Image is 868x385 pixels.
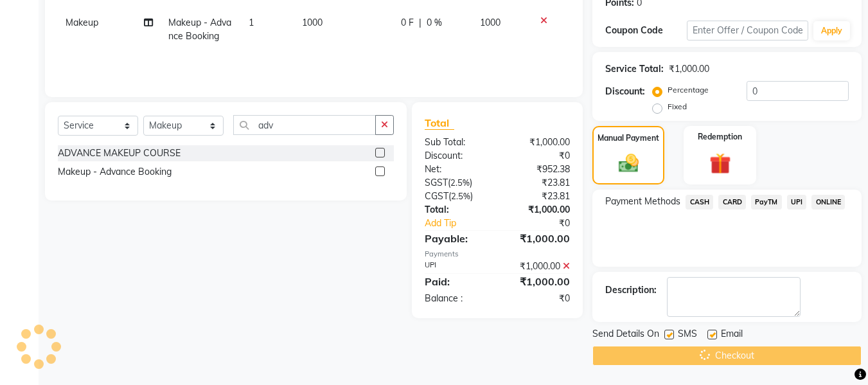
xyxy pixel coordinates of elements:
[415,203,497,217] div: Total:
[687,21,808,40] input: Enter Offer / Coupon Code
[813,21,850,40] button: Apply
[425,116,454,130] span: Total
[168,17,231,42] span: Makeup - Advance Booking
[751,195,782,210] span: PayTM
[497,190,580,203] div: ₹23.81
[668,101,687,112] label: Fixed
[415,231,497,246] div: Payable:
[511,217,580,230] div: ₹0
[497,203,580,217] div: ₹1,000.00
[787,195,807,210] span: UPI
[605,283,657,297] div: Description:
[592,327,659,343] span: Send Details On
[425,177,448,188] span: SGST
[698,131,742,143] label: Redemption
[718,195,746,210] span: CARD
[302,17,323,28] span: 1000
[450,177,470,188] span: 2.5%
[497,274,580,289] div: ₹1,000.00
[415,260,497,273] div: UPI
[497,176,580,190] div: ₹23.81
[612,152,645,175] img: _cash.svg
[605,85,645,98] div: Discount:
[425,249,570,260] div: Payments
[721,327,743,343] span: Email
[678,327,697,343] span: SMS
[415,136,497,149] div: Sub Total:
[605,24,686,37] div: Coupon Code
[249,17,254,28] span: 1
[703,150,738,177] img: _gift.svg
[415,190,497,203] div: ( )
[233,115,376,135] input: Search or Scan
[419,16,421,30] span: |
[58,147,181,160] div: ADVANCE MAKEUP COURSE
[415,292,497,305] div: Balance :
[686,195,713,210] span: CASH
[415,274,497,289] div: Paid:
[58,165,172,179] div: Makeup - Advance Booking
[451,191,470,201] span: 2.5%
[401,16,414,30] span: 0 F
[605,62,664,76] div: Service Total:
[427,16,442,30] span: 0 %
[480,17,500,28] span: 1000
[605,195,680,208] span: Payment Methods
[415,217,511,230] a: Add Tip
[669,62,709,76] div: ₹1,000.00
[66,17,98,28] span: Makeup
[415,163,497,176] div: Net:
[497,163,580,176] div: ₹952.38
[811,195,845,210] span: ONLINE
[598,132,659,144] label: Manual Payment
[425,190,448,202] span: CGST
[415,149,497,163] div: Discount:
[497,136,580,149] div: ₹1,000.00
[497,149,580,163] div: ₹0
[415,176,497,190] div: ( )
[497,292,580,305] div: ₹0
[497,231,580,246] div: ₹1,000.00
[668,84,709,96] label: Percentage
[497,260,580,273] div: ₹1,000.00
